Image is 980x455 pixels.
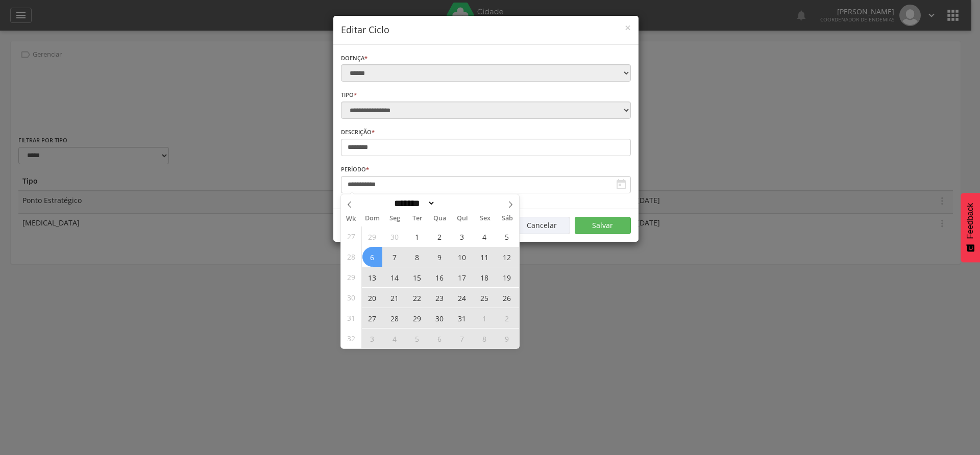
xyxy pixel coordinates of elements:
[407,288,427,308] span: Julho 22, 2025
[341,54,367,62] label: Doença
[475,288,495,308] span: Julho 25, 2025
[452,267,472,287] span: Julho 17, 2025
[475,308,495,328] span: Agosto 1, 2025
[497,288,517,308] span: Julho 26, 2025
[362,308,382,328] span: Julho 27, 2025
[625,20,631,35] span: ×
[451,215,474,222] span: Qui
[430,247,450,267] span: Julho 9, 2025
[341,128,375,136] label: Descrição
[385,328,405,348] span: Agosto 4, 2025
[362,226,382,246] span: Junho 29, 2025
[452,226,472,246] span: Julho 3, 2025
[475,247,495,267] span: Julho 11, 2025
[341,165,369,173] label: Período
[385,226,405,246] span: Junho 30, 2025
[341,23,631,37] h4: Editar Ciclo
[452,247,472,267] span: Julho 10, 2025
[497,308,517,328] span: Agosto 2, 2025
[514,217,570,234] button: Cancelar
[347,328,355,348] span: 32
[385,247,405,267] span: Julho 7, 2025
[497,247,517,267] span: Julho 12, 2025
[384,215,406,222] span: Seg
[347,308,355,328] span: 31
[407,226,427,246] span: Julho 1, 2025
[430,288,450,308] span: Julho 23, 2025
[362,267,382,287] span: Julho 13, 2025
[430,267,450,287] span: Julho 16, 2025
[475,267,495,287] span: Julho 18, 2025
[341,212,361,226] span: Wk
[347,267,355,287] span: 29
[407,328,427,348] span: Agosto 5, 2025
[497,328,517,348] span: Agosto 9, 2025
[497,267,517,287] span: Julho 19, 2025
[475,226,495,246] span: Julho 4, 2025
[407,247,427,267] span: Julho 8, 2025
[615,179,627,191] i: 
[362,288,382,308] span: Julho 20, 2025
[497,226,517,246] span: Julho 5, 2025
[407,267,427,287] span: Julho 15, 2025
[475,328,495,348] span: Agosto 8, 2025
[575,217,631,234] button: Salvar
[429,215,451,222] span: Qua
[452,288,472,308] span: Julho 24, 2025
[474,215,496,222] span: Sex
[385,288,405,308] span: Julho 21, 2025
[625,22,631,33] button: Close
[430,328,450,348] span: Agosto 6, 2025
[385,308,405,328] span: Julho 28, 2025
[347,247,355,267] span: 28
[341,91,357,99] label: Tipo
[452,308,472,328] span: Julho 31, 2025
[406,215,429,222] span: Ter
[362,247,382,267] span: Julho 6, 2025
[430,226,450,246] span: Julho 2, 2025
[452,328,472,348] span: Agosto 7, 2025
[430,308,450,328] span: Julho 30, 2025
[390,198,435,209] select: Month
[347,226,355,246] span: 27
[347,288,355,308] span: 30
[435,198,469,209] input: Year
[361,215,384,222] span: Dom
[496,215,519,222] span: Sáb
[961,193,980,262] button: Feedback - Mostrar pesquisa
[966,203,975,239] span: Feedback
[385,267,405,287] span: Julho 14, 2025
[407,308,427,328] span: Julho 29, 2025
[362,328,382,348] span: Agosto 3, 2025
